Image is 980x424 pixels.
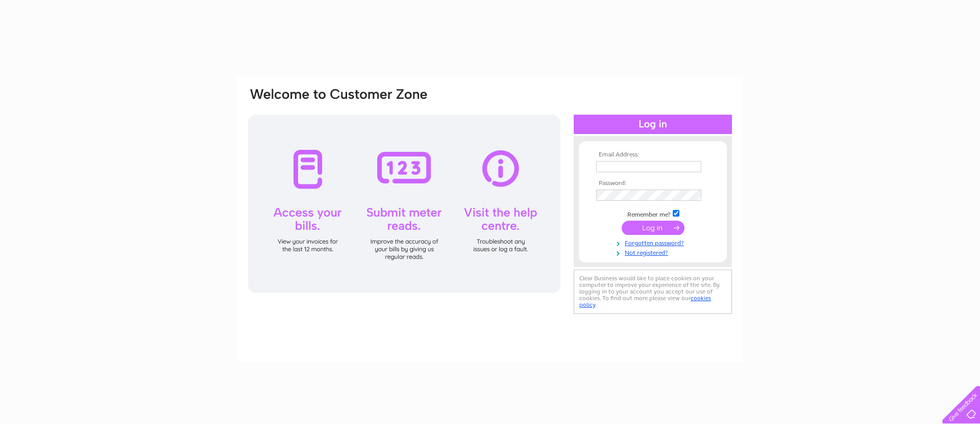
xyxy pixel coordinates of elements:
a: cookies policy [579,295,711,308]
a: Forgotten password? [596,237,712,247]
th: Email Address: [594,151,712,158]
a: Not registered? [596,247,712,257]
th: Password: [594,180,712,187]
td: Remember me? [594,208,712,219]
input: Submit [622,221,684,235]
div: Clear Business would like to place cookies on your computer to improve your experience of the sit... [574,270,732,314]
